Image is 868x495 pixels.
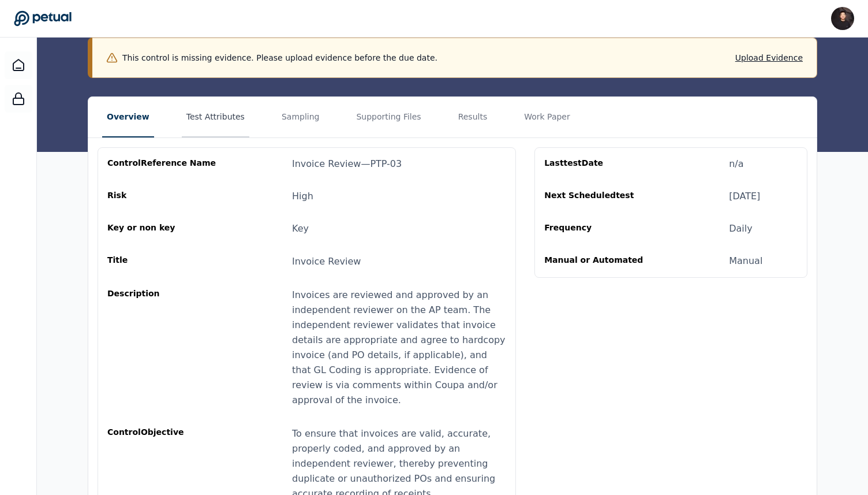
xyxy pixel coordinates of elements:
a: Go to Dashboard [14,10,72,27]
div: Next Scheduled test [544,189,655,203]
div: Frequency [544,222,655,236]
img: James Lee [831,7,854,30]
button: Work Paper [519,97,575,137]
div: n/a [729,157,743,171]
div: Key [292,222,309,236]
button: Test Attributes [182,97,249,137]
div: Risk [107,189,218,203]
div: Daily [729,222,752,236]
div: Manual or Automated [544,254,655,268]
div: High [292,189,313,203]
div: [DATE] [729,189,760,203]
nav: Tabs [88,97,817,137]
button: Upload Evidence [735,52,803,64]
a: Dashboard [5,51,32,79]
button: Sampling [277,97,324,137]
button: Overview [102,97,154,137]
div: Invoices are reviewed and approved by an independent reviewer on the AP team. The independent rev... [292,288,506,408]
div: Last test Date [544,157,655,171]
div: Title [107,254,218,269]
p: This control is missing evidence. Please upload evidence before the due date. [122,52,437,64]
span: Invoice Review [292,256,361,267]
div: control Reference Name [107,157,218,171]
button: Supporting Files [351,97,425,137]
div: Invoice Review — PTP-03 [292,157,402,171]
div: Description [107,288,218,408]
div: Key or non key [107,222,218,236]
button: Results [454,97,492,137]
div: Manual [729,254,762,268]
a: SOC [5,85,32,113]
